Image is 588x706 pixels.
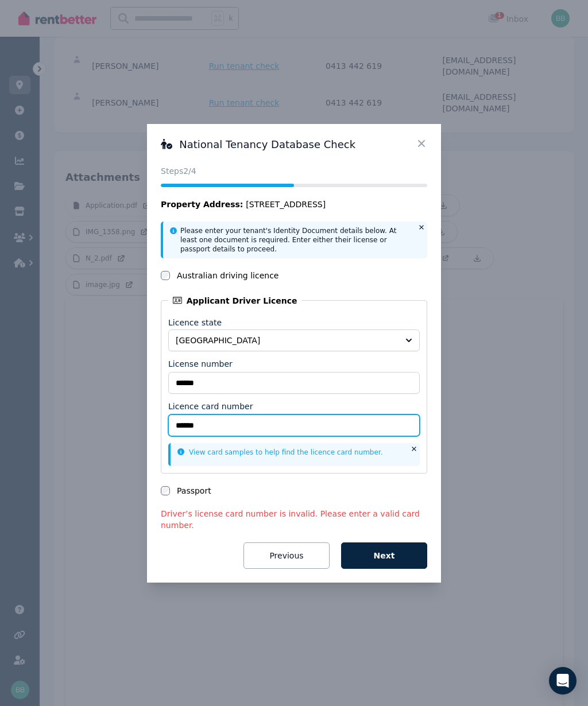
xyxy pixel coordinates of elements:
legend: Applicant Driver Licence [168,295,302,307]
span: [GEOGRAPHIC_DATA] [176,335,396,346]
a: View card samples to help find the licence card number. [177,448,383,456]
button: Previous [243,542,330,569]
p: Steps 2 /4 [161,165,427,177]
label: Passport [177,485,211,496]
label: Licence card number [168,401,253,412]
label: Licence state [168,318,222,327]
button: Next [341,542,427,569]
label: License number [168,358,233,370]
span: [STREET_ADDRESS] [246,199,326,210]
div: Open Intercom Messenger [549,667,577,695]
button: [GEOGRAPHIC_DATA] [168,329,420,351]
label: Australian driving licence [177,270,278,281]
p: Please enter your tenant's Identity Document details below. At least one document is required. En... [180,226,411,254]
h3: National Tenancy Database Check [161,138,427,152]
span: Property Address: [161,200,243,209]
p: Driver’s license card number is invalid. Please enter a valid card number. [161,508,427,531]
